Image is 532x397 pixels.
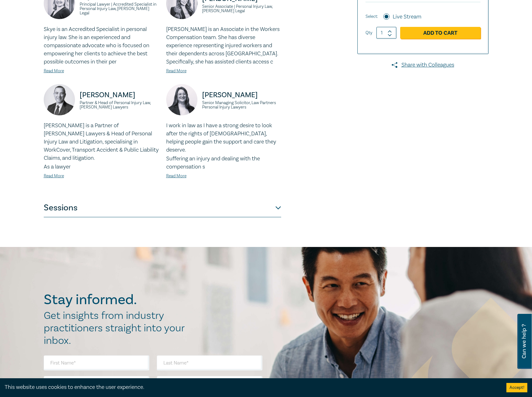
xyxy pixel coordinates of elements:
[44,376,149,391] input: Email Address*
[80,90,159,100] p: [PERSON_NAME]
[44,198,281,217] button: Sessions
[44,84,75,115] img: https://s3.ap-southeast-2.amazonaws.com/leo-cussen-store-production-content/Contacts/John%20Karan...
[376,27,396,39] input: 1
[44,292,191,308] h2: Stay informed.
[393,13,421,21] label: Live Stream
[166,173,186,179] a: Read More
[400,27,480,39] a: Add to Cart
[80,101,159,109] small: Partner & Head of Personal Injury Law, [PERSON_NAME] Lawyers
[44,68,64,74] a: Read More
[202,101,281,109] small: Senior Managing Solicitor, Law Partners Personal Injury Lawyers
[202,90,281,100] p: [PERSON_NAME]
[202,4,281,13] small: Senior Associate | Personal Injury Law, [PERSON_NAME] Legal
[44,163,159,171] p: As a lawyer
[157,376,262,391] input: Organisation
[44,173,64,179] a: Read More
[365,13,378,20] span: Select:
[44,25,159,66] p: Skye is an Accredited Specialist in personal injury law. She is an experienced and compassionate ...
[80,2,159,15] small: Principal Lawyer | Accredited Specialist in Personal Injury Law, [PERSON_NAME] Legal
[521,318,527,365] span: Can we help ?
[44,122,159,162] p: [PERSON_NAME] is a Partner of [PERSON_NAME] Lawyers & Head of Personal Injury Law and Litigation,...
[357,61,489,69] a: Share with Colleagues
[166,84,197,115] img: https://s3.ap-southeast-2.amazonaws.com/leo-cussen-store-production-content/Contacts/Ashleigh%20K...
[506,383,527,392] button: Accept cookies
[166,25,281,66] p: [PERSON_NAME] is an Associate in the Workers Compensation team. She has diverse experience repres...
[365,29,372,36] label: Qty
[44,355,149,370] input: First Name*
[166,68,186,74] a: Read More
[44,309,191,347] h2: Get insights from industry practitioners straight into your inbox.
[157,355,262,370] input: Last Name*
[166,122,281,154] p: I work in law as I have a strong desire to look after the rights of [DEMOGRAPHIC_DATA], helping p...
[166,155,281,171] p: Suffering an injury and dealing with the compensation s
[5,383,497,391] div: This website uses cookies to enhance the user experience.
